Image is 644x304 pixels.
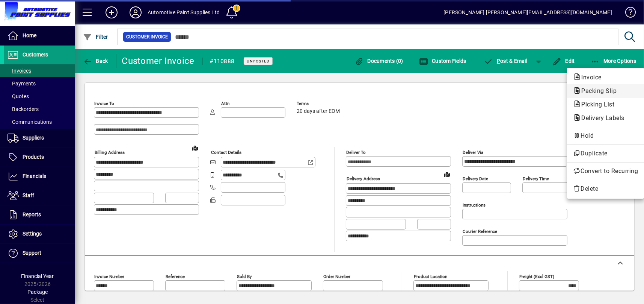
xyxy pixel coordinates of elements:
span: Convert to Recurring [573,167,638,176]
span: Delivery Labels [573,114,628,122]
span: Packing Slip [573,87,620,94]
span: Hold [573,131,638,140]
span: Delete [573,184,638,193]
span: Invoice [573,74,605,81]
span: Duplicate [573,149,638,158]
span: Picking List [573,101,618,108]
